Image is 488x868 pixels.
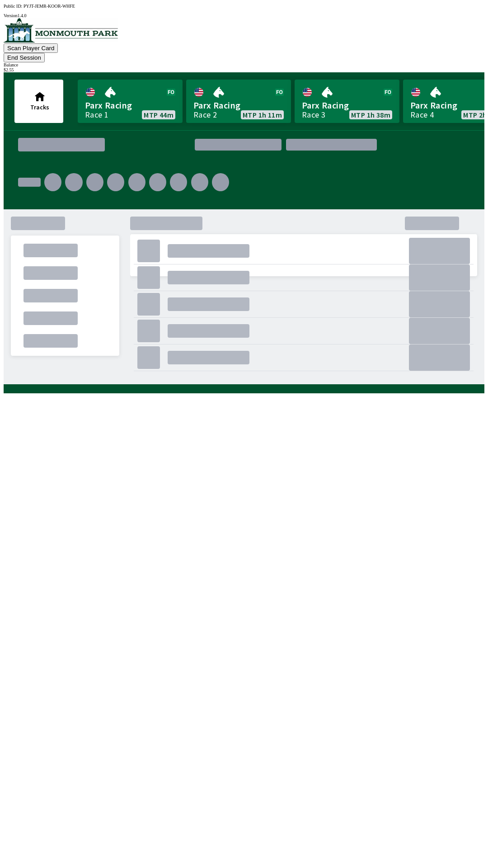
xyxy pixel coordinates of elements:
[23,4,75,9] span: PYJT-JEMR-KOOR-WHFE
[186,80,291,123] a: Parx RacingRace 2MTP 1h 11m
[4,18,118,42] img: venue logo
[4,67,484,72] div: $ 2.55
[85,99,175,111] span: Parx Racing
[144,111,174,118] span: MTP 44m
[193,99,284,111] span: Parx Racing
[193,111,217,118] div: Race 2
[30,103,49,111] span: Tracks
[351,111,390,118] span: MTP 1h 38m
[4,13,484,18] div: Version 1.4.0
[4,43,58,53] button: Scan Player Card
[4,53,45,62] button: End Session
[4,4,484,9] div: Public ID:
[85,111,108,118] div: Race 1
[243,111,282,118] span: MTP 1h 11m
[14,80,63,123] button: Tracks
[302,99,392,111] span: Parx Racing
[78,80,183,123] a: Parx RacingRace 1MTP 44m
[295,80,399,123] a: Parx RacingRace 3MTP 1h 38m
[302,111,325,118] div: Race 3
[4,62,484,67] div: Balance
[410,111,434,118] div: Race 4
